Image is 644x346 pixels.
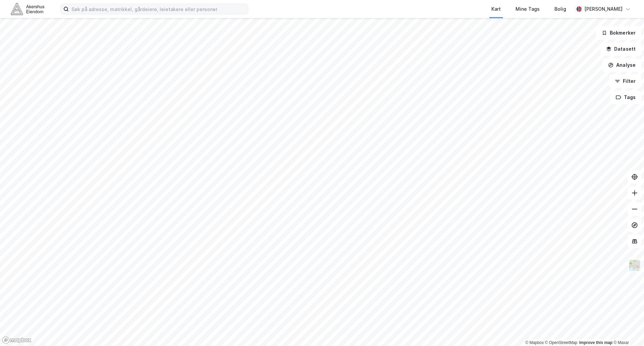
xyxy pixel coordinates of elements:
[610,314,644,346] iframe: Chat Widget
[628,259,641,272] img: Z
[610,314,644,346] div: Kontrollprogram for chat
[609,75,641,88] button: Filter
[69,4,248,14] input: Søk på adresse, matrikkel, gårdeiere, leietakere eller personer
[579,340,612,345] a: Improve this map
[600,42,641,56] button: Datasett
[554,5,566,13] div: Bolig
[584,5,623,13] div: [PERSON_NAME]
[602,58,641,72] button: Analyse
[610,91,641,104] button: Tags
[516,5,540,13] div: Mine Tags
[491,5,501,13] div: Kart
[11,3,44,15] img: akershus-eiendom-logo.9091f326c980b4bce74ccdd9f866810c.svg
[2,336,32,344] a: Mapbox homepage
[596,26,641,40] button: Bokmerker
[545,340,578,345] a: OpenStreetMap
[525,340,544,345] a: Mapbox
